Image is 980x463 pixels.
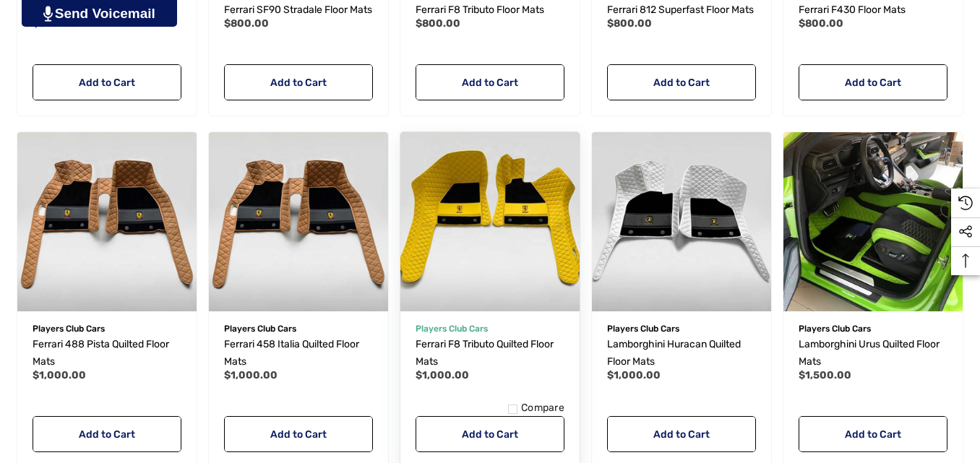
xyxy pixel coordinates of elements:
[224,64,373,100] a: Add to Cart
[702,290,788,319] button: Wishlist
[416,1,564,19] a: Ferrari F8 Tributo Floor Mats,$800.00
[224,319,373,338] p: Players Club Cars
[510,290,596,319] button: Wishlist
[33,369,86,381] span: $1,000.00
[245,300,290,310] span: Quick view
[437,300,481,310] span: Quick view
[147,299,207,309] span: Add to Wishlist
[799,338,940,368] span: Lamborghini Urus Quilted Floor Mats
[340,299,400,309] span: Add to Wishlist
[592,132,771,311] img: Lamborghini Huracan Quilted Floor Mats
[799,290,885,319] button: Quick View
[416,369,469,381] span: $1,000.00
[607,17,652,30] span: $800.00
[224,416,373,452] a: Add to Cart
[391,123,588,320] img: Ferrari F8 Tributo Quilted Floor Mats
[799,17,843,30] span: $800.00
[224,1,373,19] a: Ferrari SF90 Stradale Floor Mats,$800.00
[893,290,979,319] button: Wishlist
[209,132,388,311] a: Ferrari 458 Italia Quilted Floor Mats,$1,000.00
[224,290,311,319] button: Quick View
[783,132,963,311] a: Lamborghini Urus Quilted Floor Mats,$1,500.00
[799,336,947,371] a: Lamborghini Urus Quilted Floor Mats,$1,500.00
[607,1,756,19] a: Ferrari 812 Superfast Floor Mats,$800.00
[416,64,564,100] a: Add to Cart
[820,300,864,310] span: Quick view
[416,416,564,452] a: Add to Cart
[958,196,973,210] svg: Recently Viewed
[416,336,564,371] a: Ferrari F8 Tributo Quilted Floor Mats,$1,000.00
[958,225,973,239] svg: Social Media
[209,132,388,311] img: Ferrari 458 Italia Quilted Floor Mats
[400,132,580,311] a: Ferrari F8 Tributo Quilted Floor Mats,$1,000.00
[33,64,181,100] a: Add to Cart
[33,336,181,371] a: Ferrari 488 Pista Quilted Floor Mats,$1,000.00
[416,17,460,30] span: $800.00
[799,64,947,100] a: Add to Cart
[17,132,197,311] a: Ferrari 488 Pista Quilted Floor Mats,$1,000.00
[33,416,181,452] a: Add to Cart
[607,290,694,319] button: Quick View
[33,290,119,319] button: Quick View
[607,416,756,452] a: Add to Cart
[531,299,591,309] span: Add to Wishlist
[43,6,53,22] img: PjwhLS0gR2VuZXJhdG9yOiBHcmF2aXQuaW8gLS0+PHN2ZyB4bWxucz0iaHR0cDovL3d3dy53My5vcmcvMjAwMC9zdmciIHhtb...
[607,338,741,368] span: Lamborghini Huracan Quilted Floor Mats
[799,416,947,452] a: Add to Cart
[592,132,771,311] a: Lamborghini Huracan Quilted Floor Mats,$1,000.00
[723,299,783,309] span: Add to Wishlist
[914,299,974,309] span: Add to Wishlist
[53,300,98,310] span: Quick view
[521,402,564,415] span: Compare
[416,4,544,16] span: Ferrari F8 Tributo Floor Mats
[224,338,359,368] span: Ferrari 458 Italia Quilted Floor Mats
[319,290,405,319] button: Wishlist
[607,64,756,100] a: Add to Cart
[416,338,554,368] span: Ferrari F8 Tributo Quilted Floor Mats
[33,338,169,368] span: Ferrari 488 Pista Quilted Floor Mats
[607,319,756,338] p: Players Club Cars
[951,254,980,268] svg: Top
[126,290,212,319] button: Wishlist
[224,369,278,381] span: $1,000.00
[224,336,373,371] a: Ferrari 458 Italia Quilted Floor Mats,$1,000.00
[416,319,564,338] p: Players Club Cars
[607,369,661,381] span: $1,000.00
[607,336,756,371] a: Lamborghini Huracan Quilted Floor Mats,$1,000.00
[224,17,269,30] span: $800.00
[799,369,851,381] span: $1,500.00
[799,1,947,19] a: Ferrari F430 Floor Mats,$800.00
[33,319,181,338] p: Players Club Cars
[783,132,963,311] img: Lamborghini Urus Quilted Floor Mats
[799,4,906,16] span: Ferrari F430 Floor Mats
[607,4,754,16] span: Ferrari 812 Superfast Floor Mats
[224,4,372,16] span: Ferrari SF90 Stradale Floor Mats
[799,319,947,338] p: Players Club Cars
[628,300,673,310] span: Quick view
[416,290,502,319] button: Quick View
[17,132,197,311] img: Ferrari 488 Pista Quilted Floor Mats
